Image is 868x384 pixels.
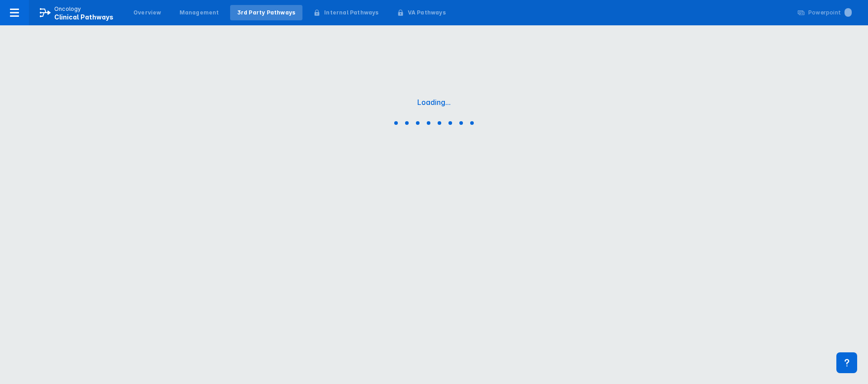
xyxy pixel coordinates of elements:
div: 3rd Party Pathways [237,9,296,17]
div: Management [179,9,219,17]
div: VA Pathways [408,9,446,17]
div: Internal Pathways [324,9,378,17]
a: Management [172,5,226,20]
div: Powerpoint [808,9,852,17]
a: 3rd Party Pathways [230,5,303,20]
a: Overview [126,5,169,20]
div: Contact Support [836,352,857,373]
p: Oncology [54,5,81,13]
span: Clinical Pathways [54,13,113,21]
div: Loading... [417,98,451,107]
div: Overview [133,9,161,17]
